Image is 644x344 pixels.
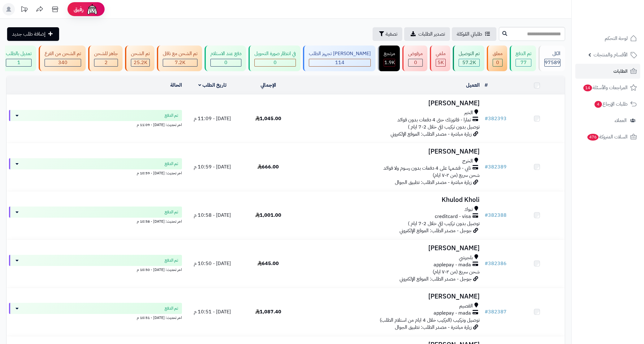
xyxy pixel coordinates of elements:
div: [PERSON_NAME] تجهيز الطلب [309,50,371,57]
div: تعديل بالطلب [6,50,32,57]
span: تبوك [464,206,473,213]
span: زيارة مباشرة - مصدر الطلب: تطبيق الجوال [395,179,472,186]
div: مرفوض [408,50,423,57]
a: # [485,81,488,89]
div: اخر تحديث: [DATE] - 10:58 م [9,218,182,224]
a: مرفوض 0 [401,46,429,71]
span: [DATE] - 10:51 م [194,308,231,316]
span: 2 [105,59,108,66]
div: تم التوصيل [459,50,480,57]
a: [PERSON_NAME] تجهيز الطلب 114 [302,46,377,71]
div: 0 [211,59,241,66]
span: الخبر [464,109,473,116]
div: 25210 [131,59,149,66]
img: logo-2.png [602,11,638,24]
div: 57231 [459,59,479,66]
span: # [485,115,488,122]
div: 7222 [163,59,197,66]
span: زيارة مباشرة - مصدر الطلب: الموقع الإلكتروني [391,130,472,138]
div: اخر تحديث: [DATE] - 10:59 م [9,169,182,176]
h3: [PERSON_NAME] [299,100,480,107]
span: المراجعات والأسئلة [583,83,628,92]
span: تم الدفع [165,209,178,215]
a: لوحة التحكم [575,31,640,46]
a: جاهز للشحن 2 [87,46,124,71]
div: الكل [544,50,560,57]
a: تحديثات المنصة [16,3,32,17]
span: القصيم [459,303,473,310]
span: 7.2K [175,59,185,66]
div: 1 [6,59,31,66]
span: إضافة طلب جديد [12,30,45,38]
span: 1,087.40 [255,308,281,316]
span: [DATE] - 10:50 م [194,260,231,267]
div: ملغي [436,50,446,57]
span: تم الدفع [165,161,178,167]
span: 1,045.00 [255,115,281,122]
a: تم الشحن 25.2K [124,46,156,71]
span: 77 [521,59,527,66]
span: تصدير الطلبات [418,30,445,38]
span: تم الدفع [165,305,178,311]
a: الإجمالي [261,81,276,89]
span: # [485,211,488,219]
a: #382387 [485,308,507,316]
div: دفع عند الاستلام [210,50,241,57]
a: دفع عند الاستلام 0 [203,46,247,71]
div: اخر تحديث: [DATE] - 11:09 م [9,121,182,128]
a: تاريخ الطلب [198,81,227,89]
div: 5011 [436,59,445,66]
span: توصيل بدون تركيب (في خلال 2-7 ايام ) [408,220,480,227]
div: معلق [493,50,503,57]
div: 340 [45,59,81,66]
span: 666.00 [257,163,279,171]
span: 1.9K [384,59,395,66]
a: تم الشحن مع ناقل 7.2K [156,46,203,71]
span: 476 [587,133,599,141]
a: إضافة طلب جديد [7,27,59,41]
span: توصيل وتركيب (التركيب خلال 4 ايام من استلام الطلب) [380,316,480,324]
span: الطلبات [613,67,628,76]
a: الحالة [170,81,182,89]
div: 0 [493,59,502,66]
span: 114 [335,59,344,66]
span: العملاء [615,116,627,125]
h3: [PERSON_NAME] [299,293,480,300]
a: #382393 [485,115,507,122]
span: السلات المتروكة [587,133,628,141]
div: 0 [255,59,296,66]
a: ملغي 5K [429,46,452,71]
span: بلجرشي‎ [459,254,473,261]
span: 340 [58,59,67,66]
h3: Khulod Kholi [299,196,480,203]
div: 1856 [384,59,395,66]
span: 1,001.00 [255,211,281,219]
a: طلبات الإرجاع4 [575,97,640,111]
span: 0 [496,59,499,66]
h3: [PERSON_NAME] [299,148,480,155]
a: الكل97589 [537,46,566,71]
span: [DATE] - 10:58 م [194,211,231,219]
a: #382386 [485,260,507,267]
a: تصدير الطلبات [404,27,450,41]
span: شحن سريع (من ٢-٧ ايام) [433,268,480,276]
div: اخر تحديث: [DATE] - 10:51 م [9,314,182,320]
span: 1 [17,59,20,66]
a: العميل [466,81,480,89]
div: 2 [94,59,118,66]
div: مرتجع [384,50,395,57]
button: تصفية [373,27,402,41]
div: جاهز للشحن [94,50,118,57]
span: creditcard - visa [435,213,471,220]
span: تم الدفع [165,257,178,263]
div: تم الشحن [131,50,150,57]
span: الخرج [462,158,473,165]
span: تابي - قسّمها على 4 دفعات بدون رسوم ولا فوائد [383,165,471,172]
a: المراجعات والأسئلة14 [575,80,640,95]
div: اخر تحديث: [DATE] - 10:50 م [9,266,182,272]
a: في انتظار صورة التحويل 0 [247,46,302,71]
span: زيارة مباشرة - مصدر الطلب: تطبيق الجوال [395,324,472,331]
a: مرتجع 1.9K [377,46,401,71]
a: طلباتي المُوكلة [452,27,496,41]
img: ai-face.png [86,3,98,15]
